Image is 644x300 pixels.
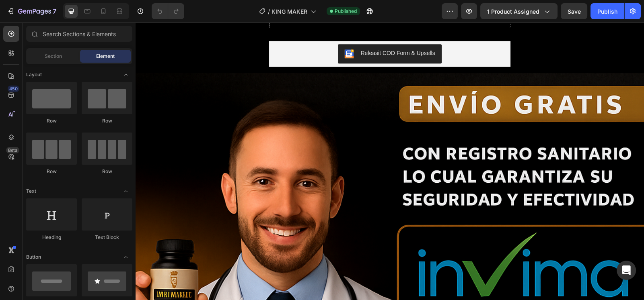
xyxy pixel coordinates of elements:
span: 1 product assigned [487,7,539,16]
button: 7 [3,3,60,19]
button: Publish [591,3,624,19]
span: Text [26,188,36,195]
span: KING MAKER [272,7,307,16]
img: CKKYs5695_ICEAE=.webp [209,27,218,36]
div: Text Block [82,234,132,241]
button: 1 product assigned [480,3,558,19]
div: Heading [26,234,77,241]
span: Published [335,8,357,15]
input: Search Sections & Elements [26,26,132,42]
div: Row [82,168,132,175]
button: Save [561,3,587,19]
div: Undo/Redo [152,3,184,19]
div: Row [26,168,77,175]
div: Beta [6,147,19,153]
span: Toggle open [119,251,132,263]
div: 450 [8,86,19,92]
span: Button [26,253,41,261]
div: Row [82,117,132,124]
iframe: Design area [136,22,644,300]
span: Element [96,53,115,60]
span: Section [45,53,62,60]
div: Row [26,117,77,124]
span: Toggle open [119,68,132,81]
span: / [268,7,270,16]
p: 7 [53,6,56,16]
span: Toggle open [119,185,132,198]
span: Layout [26,71,42,78]
div: Releasit COD Form & Upsells [225,27,299,35]
span: Save [568,8,581,15]
div: Publish [597,7,617,16]
div: Open Intercom Messenger [617,261,636,280]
